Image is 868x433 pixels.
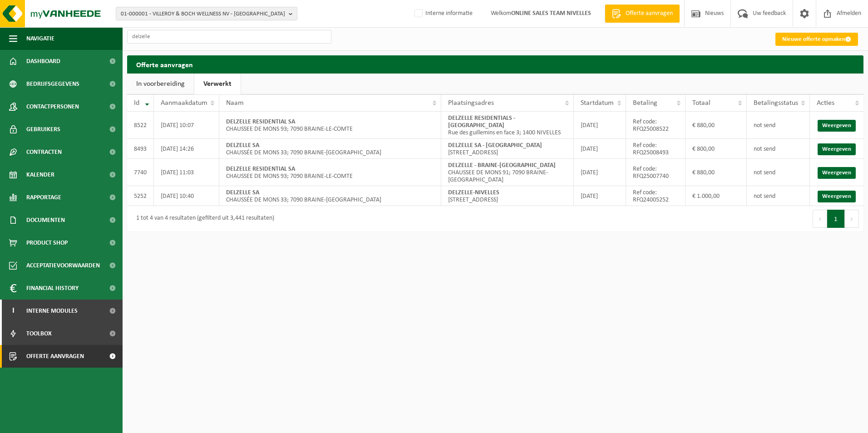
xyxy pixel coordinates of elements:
strong: DELZELLE RESIDENTIALS - [GEOGRAPHIC_DATA] [448,115,515,129]
a: Weergeven [818,120,856,132]
strong: DELZELLE SA [226,142,259,149]
span: Aanmaakdatum [161,99,207,107]
span: Kalender [26,163,54,186]
td: [DATE] [574,139,626,159]
span: Id [134,99,139,107]
strong: DELZELLE RESIDENTIAL SA [226,118,295,125]
td: [DATE] [574,159,626,186]
button: Next [845,210,859,228]
a: Nieuwe offerte opmaken [775,33,858,46]
span: not send [754,146,775,153]
td: Rue des guillemins en face 3; 1400 NIVELLES [441,112,574,139]
td: [STREET_ADDRESS] [441,139,574,159]
span: Documenten [26,209,65,231]
a: Weergeven [818,167,856,179]
span: Contracten [26,141,62,163]
span: 01-000001 - VILLEROY & BOCH WELLNESS NV - [GEOGRAPHIC_DATA] [121,7,285,21]
span: Bedrijfsgegevens [26,73,79,95]
a: Verwerkt [194,74,241,94]
span: Interne modules [26,300,78,322]
a: Weergeven [818,191,856,202]
button: 1 [827,210,845,228]
span: I [9,300,17,322]
span: Gebruikers [26,118,60,141]
td: € 880,00 [686,159,747,186]
label: Interne informatie [413,7,473,20]
td: [DATE] 10:40 [154,186,219,206]
a: Weergeven [818,143,856,155]
div: 1 tot 4 van 4 resultaten (gefilterd uit 3,441 resultaten) [132,211,274,227]
span: Contactpersonen [26,95,79,118]
td: Ref code: RFQ25007740 [626,159,686,186]
td: CHAUSSÉE DE MONS 33; 7090 BRAINE-[GEOGRAPHIC_DATA] [219,186,441,206]
strong: DELZELLE RESIDENTIAL SA [226,166,295,172]
span: Navigatie [26,27,54,50]
span: Plaatsingsadres [448,99,494,107]
td: CHAUSSÉE DE MONS 33; 7090 BRAINE-[GEOGRAPHIC_DATA] [219,139,441,159]
strong: DELZELLE SA - [GEOGRAPHIC_DATA] [448,142,542,149]
td: 8522 [127,112,154,139]
span: not send [754,122,775,129]
a: In voorbereiding [127,74,194,94]
span: Toolbox [26,322,52,345]
td: 8493 [127,139,154,159]
span: Startdatum [581,99,614,107]
span: Acties [817,99,834,107]
span: Betalingsstatus [754,99,798,107]
td: € 1.000,00 [686,186,747,206]
input: Zoeken [127,30,331,44]
td: [DATE] 14:26 [154,139,219,159]
td: € 880,00 [686,112,747,139]
span: Betaling [633,99,657,107]
button: 01-000001 - VILLEROY & BOCH WELLNESS NV - [GEOGRAPHIC_DATA] [116,7,297,20]
td: [DATE] [574,186,626,206]
span: Totaal [692,99,710,107]
td: Ref code: RFQ24005252 [626,186,686,206]
td: CHAUSSEE DE MONS 93; 7090 BRAINE-LE-COMTE [219,112,441,139]
td: [DATE] 10:07 [154,112,219,139]
strong: ONLINE SALES TEAM NIVELLES [511,10,591,17]
span: Offerte aanvragen [26,345,84,368]
td: [DATE] 11:03 [154,159,219,186]
span: Naam [226,99,244,107]
td: [DATE] [574,112,626,139]
button: Previous [813,210,827,228]
td: Ref code: RFQ25008522 [626,112,686,139]
td: € 800,00 [686,139,747,159]
span: Product Shop [26,231,68,254]
span: Dashboard [26,50,60,73]
td: [STREET_ADDRESS] [441,186,574,206]
td: CHAUSSEE DE MONS 93; 7090 BRAINE-LE-COMTE [219,159,441,186]
strong: DELZELLE-NIVELLES [448,189,499,196]
span: Rapportage [26,186,61,209]
span: Acceptatievoorwaarden [26,254,100,277]
td: 7740 [127,159,154,186]
span: Offerte aanvragen [623,9,675,18]
span: Financial History [26,277,79,300]
span: not send [754,193,775,200]
span: not send [754,169,775,176]
td: CHAUSSEE DE MONS 91; 7090 BRAINE-[GEOGRAPHIC_DATA] [441,159,574,186]
td: 5252 [127,186,154,206]
td: Ref code: RFQ25008493 [626,139,686,159]
strong: DELZELLE SA [226,189,259,196]
strong: DELZELLE - BRAINE-[GEOGRAPHIC_DATA] [448,162,556,169]
h2: Offerte aanvragen [127,55,863,73]
a: Offerte aanvragen [605,5,680,23]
